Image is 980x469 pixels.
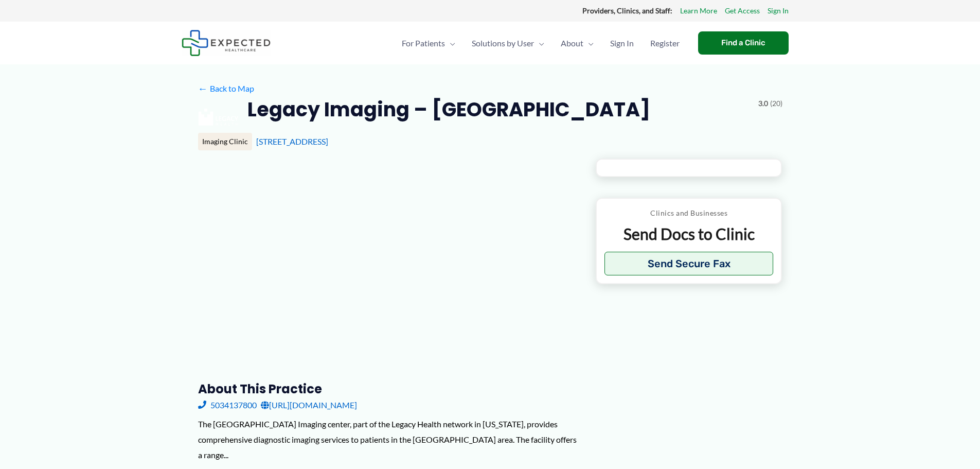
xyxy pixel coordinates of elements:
a: Get Access [725,4,760,18]
a: Sign In [768,4,789,18]
a: [STREET_ADDRESS] [256,136,328,146]
span: (20) [770,97,782,110]
span: Register [650,25,680,61]
div: The [GEOGRAPHIC_DATA] Imaging center, part of the Legacy Health network in [US_STATE], provides c... [198,416,579,462]
h3: About this practice [198,381,579,397]
a: [URL][DOMAIN_NAME] [261,397,357,413]
button: Send Secure Fax [604,252,774,275]
p: Send Docs to Clinic [604,224,774,244]
a: Register [642,25,688,61]
a: 5034137800 [198,397,257,413]
p: Clinics and Businesses [604,206,774,220]
a: AboutMenu Toggle [553,25,602,61]
span: Menu Toggle [445,25,455,61]
span: Menu Toggle [583,25,594,61]
span: Menu Toggle [534,25,544,61]
a: Find a Clinic [698,31,789,55]
span: ← [198,83,208,93]
nav: Primary Site Navigation [394,25,688,61]
img: Expected Healthcare Logo - side, dark font, small [182,30,271,56]
a: ←Back to Map [198,81,254,96]
a: For PatientsMenu Toggle [394,25,464,61]
span: 3.0 [758,97,768,110]
h2: Legacy Imaging – [GEOGRAPHIC_DATA] [247,97,650,122]
a: Learn More [680,4,717,18]
span: Solutions by User [472,25,534,61]
div: Imaging Clinic [198,133,252,150]
span: About [561,25,583,61]
a: Solutions by UserMenu Toggle [464,25,553,61]
span: Sign In [610,25,634,61]
strong: Providers, Clinics, and Staff: [582,6,672,15]
a: Sign In [602,25,642,61]
span: For Patients [402,25,445,61]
